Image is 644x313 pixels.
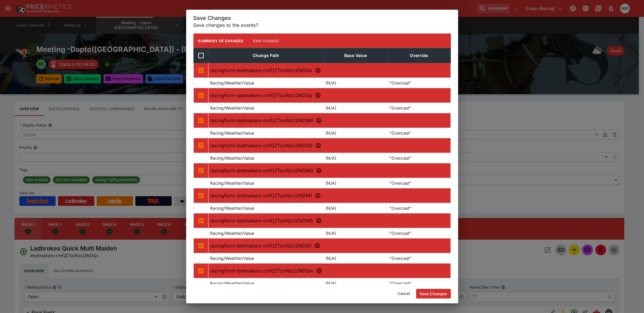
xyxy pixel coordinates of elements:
[193,14,451,21] h5: Save Changes
[248,34,283,48] button: Raw Change
[324,153,387,163] td: (N/A)
[210,67,449,74] p: racingform-betmakers-cmFjZToxNzU2NDQx
[387,203,451,213] td: "Overcast"
[210,80,254,86] p: Racing/Weather/Value
[387,48,451,63] th: Override
[324,253,387,263] td: (N/A)
[210,205,254,211] p: Racing/Weather/Value
[314,243,320,249] svg: R8 - Dapto Megastar Coming September 11
[210,92,449,99] p: racingform-betmakers-cmFjZToxNzU2NDQy
[416,289,451,299] button: Save Changes
[193,34,248,48] button: Summary of Changes
[394,289,414,299] button: Cancel
[210,142,449,149] p: racingform-betmakers-cmFjZToxNzU2NDQ0
[210,167,449,174] p: racingform-betmakers-cmFjZToxNzU2NDM0
[324,78,387,88] td: (N/A)
[387,78,451,88] td: "Overcast"
[315,92,321,98] svg: R2 - Dapto Citizens Bowling Club 0-1 Win
[387,128,451,138] td: "Overcast"
[210,267,449,274] p: racingform-betmakers-cmFjZToxNzU2NDQw
[315,142,321,149] svg: R4 - Ryan's Cleaning Service
[316,168,322,174] svg: R5 - Commercial Painting Group 0-3 Win
[324,203,387,213] td: (N/A)
[324,103,387,113] td: (N/A)
[193,21,451,29] p: Save changes to the events?
[387,228,451,238] td: "Overcast"
[315,67,321,73] svg: R1 - Ladbrokes Quick Multi Maiden
[324,228,387,238] td: (N/A)
[210,155,254,161] p: Racing/Weather/Value
[387,153,451,163] td: "Overcast"
[387,253,451,263] td: "Overcast"
[324,278,387,289] td: (N/A)
[387,103,451,113] td: "Overcast"
[210,105,254,111] p: Racing/Weather/Value
[324,128,387,138] td: (N/A)
[316,117,322,123] svg: R3 - Ladbrokes Srm In Multis 0-1 Win
[210,242,449,249] p: racingform-betmakers-cmFjZToxNzU2NDQ1
[210,280,254,286] p: Racing/Weather/Value
[324,48,387,63] th: Base Value
[324,178,387,188] td: (N/A)
[315,193,321,199] svg: R6 - Ladbrokes Fast Payouts 2-4 Win
[387,178,451,188] td: "Overcast"
[210,130,254,136] p: Racing/Weather/Value
[316,268,322,274] svg: R9 - Gapnsw.com.au
[316,218,322,224] svg: R7 - Greyhound Products Direct
[210,180,254,186] p: Racing/Weather/Value
[210,230,254,236] p: Racing/Weather/Value
[208,48,324,63] th: Change Path
[210,192,449,199] p: racingform-betmakers-cmFjZToxNzU2NDM1
[387,278,451,289] td: "Overcast"
[210,217,449,224] p: racingform-betmakers-cmFjZToxNzU2NDM5
[210,117,449,124] p: racingform-betmakers-cmFjZToxNzU2NDM4
[210,255,254,261] p: Racing/Weather/Value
